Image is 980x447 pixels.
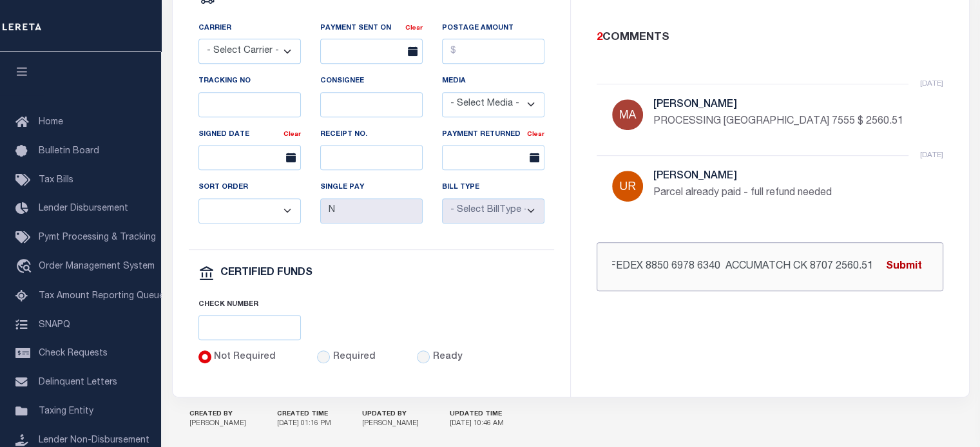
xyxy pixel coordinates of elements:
label: Postage Amount [442,23,514,34]
label: Carrier [198,23,231,34]
label: Sort Order [198,182,248,193]
label: Consignee [320,76,364,87]
p: [DATE] [920,149,943,161]
img: Urbina, Matthew [612,171,643,202]
label: Required [333,350,376,365]
span: Check Requests [39,349,108,358]
h5: UPDATED BY [362,410,419,419]
button: Submit [878,253,930,280]
span: Pymt Processing & Tracking [39,233,156,242]
input: Add Comment... [597,242,943,291]
p: [DATE] 10:46 AM [450,419,504,430]
span: Tax Bills [39,176,73,185]
span: Bulletin Board [39,147,99,156]
label: Bill Type [442,182,479,193]
p: [DATE] 01:16 PM [277,419,331,430]
div: COMMENTS [597,30,938,46]
label: Media [442,76,466,87]
span: SNAPQ [39,320,70,329]
a: Clear [527,131,544,138]
label: Not Required [214,350,276,365]
input: $ [442,39,544,64]
p: [PERSON_NAME] [189,419,246,430]
span: Tax Amount Reporting Queue [39,292,164,301]
span: Home [39,118,63,127]
label: Check Number [198,300,258,310]
p: PROCESSING [GEOGRAPHIC_DATA] 7555 $ 2560.51 [653,114,928,129]
label: Payment Sent On [320,23,391,34]
label: Signed Date [198,129,249,140]
p: [PERSON_NAME] [362,419,419,430]
a: Clear [405,25,423,32]
label: Ready [433,350,463,365]
h5: [PERSON_NAME] [653,99,928,111]
h5: UPDATED TIME [450,410,504,419]
label: Tracking No [198,76,251,87]
h5: CREATED TIME [277,410,331,419]
span: Order Management System [39,262,155,271]
i: travel_explore [15,259,36,276]
img: Martinez, Myrna [612,99,643,130]
h5: [PERSON_NAME] [653,171,928,183]
label: Single Pay [320,182,364,193]
h5: CREATED BY [189,410,246,419]
p: [DATE] [920,78,943,90]
a: Clear [283,131,301,138]
p: Parcel already paid - full refund needed [653,185,928,201]
span: 2 [597,32,602,43]
span: Lender Non-Disbursement [39,436,149,445]
label: Payment Returned [442,129,521,140]
label: Receipt No. [320,129,367,140]
span: Taxing Entity [39,407,93,416]
span: Lender Disbursement [39,204,128,213]
h6: CERTIFIED FUNDS [220,268,312,279]
span: Delinquent Letters [39,378,117,387]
